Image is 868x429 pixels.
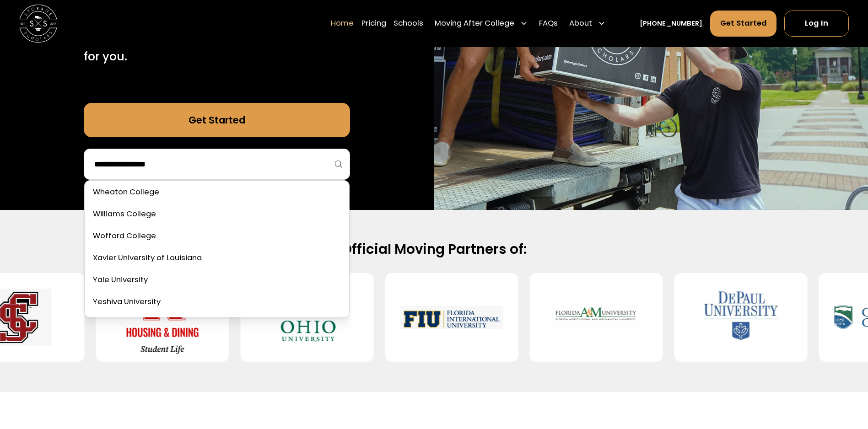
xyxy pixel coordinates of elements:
[435,18,514,30] div: Moving After College
[784,11,849,37] a: Log In
[331,11,354,37] a: Home
[394,11,423,37] a: Schools
[566,11,609,37] div: About
[710,11,777,37] a: Get Started
[256,280,359,354] img: Ohio University
[111,280,214,354] img: University of Nebraska-Lincoln
[19,5,57,43] img: Storage Scholars main logo
[361,11,386,37] a: Pricing
[129,241,739,258] h2: Official Moving Partners of:
[400,280,503,354] img: Florida International University - Modesto
[84,103,350,137] a: Get Started
[539,11,558,37] a: FAQs
[19,5,57,43] a: home
[84,31,350,65] p: Sign up in 5 minutes and we'll handle the rest for you.
[569,18,592,30] div: About
[640,19,702,29] a: [PHONE_NUMBER]
[431,11,532,37] div: Moving After College
[545,280,648,354] img: Florida A&M University (FAMU)
[690,280,793,354] img: DePaul University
